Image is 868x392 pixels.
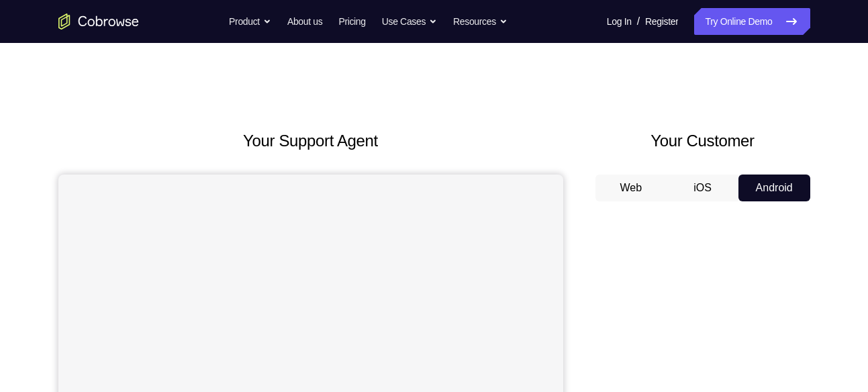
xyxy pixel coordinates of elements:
span: / [637,13,640,30]
button: Android [738,175,810,201]
button: Use Cases [382,8,437,35]
h2: Your Support Agent [58,129,563,153]
button: Web [595,175,667,201]
button: iOS [667,175,738,201]
a: Pricing [338,8,365,35]
button: Product [229,8,271,35]
a: Go to the home page [58,13,139,30]
button: Resources [453,8,508,35]
a: Register [645,8,678,35]
h2: Your Customer [595,129,810,153]
a: About us [287,8,322,35]
a: Log In [607,8,632,35]
a: Try Online Demo [694,8,810,35]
